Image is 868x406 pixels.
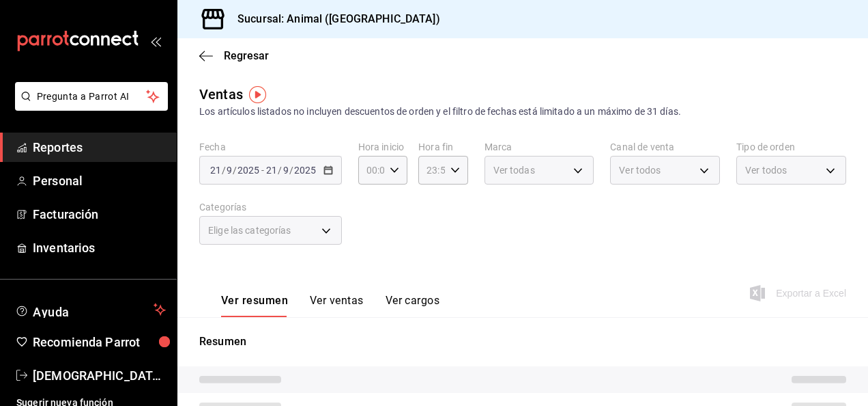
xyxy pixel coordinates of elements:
[418,142,467,152] label: Hora fin
[261,165,264,176] span: -
[249,86,266,103] img: Tooltip marker
[289,165,293,176] span: /
[358,142,407,152] label: Hora inicio
[293,165,317,176] input: ----
[15,82,168,111] button: Pregunta a Parrot AI
[493,163,535,177] span: Ver todas
[208,224,291,237] span: Elige las categorías
[33,333,166,351] span: Recomienda Parrot
[745,163,787,177] span: Ver todos
[199,334,846,350] p: Resumen
[484,142,594,152] label: Marca
[33,172,166,190] span: Personal
[619,163,661,177] span: Ver todos
[37,90,147,104] span: Pregunta a Parrot AI
[199,202,342,212] label: Categorías
[33,205,166,224] span: Facturación
[33,138,166,157] span: Reportes
[222,165,226,176] span: /
[237,165,260,176] input: ----
[233,165,237,176] span: /
[265,165,278,176] input: --
[221,294,439,317] div: navigation tabs
[224,49,269,62] span: Regresar
[199,142,342,152] label: Fecha
[199,84,243,105] div: Ventas
[227,11,440,27] h3: Sucursal: Animal ([GEOGRAPHIC_DATA])
[221,294,288,317] button: Ver resumen
[310,294,364,317] button: Ver ventas
[226,165,233,176] input: --
[33,239,166,257] span: Inventarios
[209,165,222,176] input: --
[199,105,846,119] div: Los artículos listados no incluyen descuentos de orden y el filtro de fechas está limitado a un m...
[10,99,168,113] a: Pregunta a Parrot AI
[33,301,148,318] span: Ayuda
[283,165,289,176] input: --
[150,36,161,46] button: open_drawer_menu
[278,165,282,176] span: /
[199,49,269,62] button: Regresar
[33,366,166,385] span: [DEMOGRAPHIC_DATA][PERSON_NAME]
[736,142,846,152] label: Tipo de orden
[610,142,720,152] label: Canal de venta
[386,294,440,317] button: Ver cargos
